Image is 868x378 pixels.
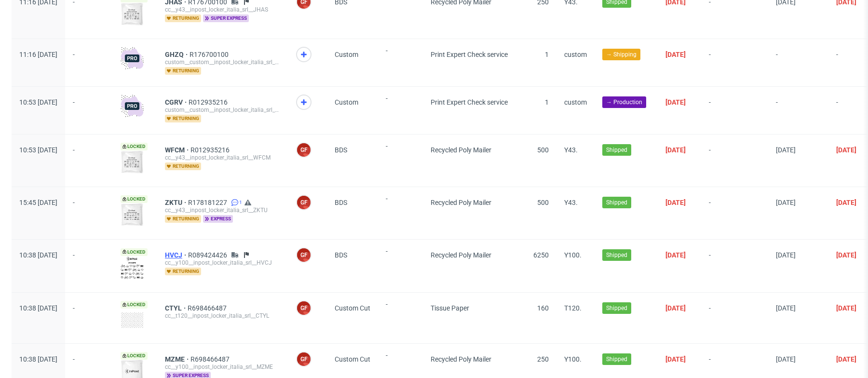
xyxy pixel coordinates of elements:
[564,98,587,106] span: custom
[121,203,144,226] img: version_two_editor_design.png
[190,51,231,58] a: R176700100
[564,199,578,206] span: Y43.
[836,304,856,312] span: [DATE]
[190,146,231,154] span: R012935216
[564,51,587,58] span: custom
[19,304,57,312] span: 10:38 [DATE]
[121,47,144,70] img: pro-icon.017ec5509f39f3e742e3.png
[564,304,582,312] span: T120.
[386,300,415,332] span: -
[165,146,190,154] a: WFCM
[836,146,856,154] span: [DATE]
[19,251,57,259] span: 10:38 [DATE]
[606,251,627,259] span: Shipped
[229,199,242,206] a: 1
[73,51,105,75] span: -
[545,98,549,106] span: 1
[431,98,508,106] span: Print Expert Check service
[19,199,57,206] span: 15:45 [DATE]
[165,215,201,223] span: returning
[189,98,230,106] a: R012935216
[776,199,796,206] span: [DATE]
[73,199,105,228] span: -
[665,199,686,206] span: [DATE]
[121,195,148,203] span: Locked
[776,251,796,259] span: [DATE]
[776,304,796,312] span: [DATE]
[297,301,311,315] figcaption: GF
[709,146,760,175] span: -
[776,98,821,122] span: -
[165,259,281,267] div: cc__y100__inpost_locker_italia_srl__HVCJ
[165,14,201,22] span: returning
[606,98,642,107] span: → Production
[165,304,188,312] a: CTYL
[665,304,686,312] span: [DATE]
[335,199,347,206] span: BDS
[121,143,148,150] span: Locked
[606,198,627,207] span: Shipped
[121,2,144,26] img: version_two_editor_design.png
[335,251,347,259] span: BDS
[776,51,821,75] span: -
[537,304,549,312] span: 160
[121,352,148,360] span: Locked
[537,199,549,206] span: 500
[188,304,229,312] a: R698466487
[665,251,686,259] span: [DATE]
[297,143,311,157] figcaption: GF
[297,352,311,366] figcaption: GF
[836,355,856,363] span: [DATE]
[776,146,796,154] span: [DATE]
[19,355,57,363] span: 10:38 [DATE]
[665,146,686,154] span: [DATE]
[606,304,627,312] span: Shipped
[431,51,508,58] span: Print Expert Check service
[564,146,578,154] span: Y43.
[431,355,491,363] span: Recycled Poly Mailer
[386,195,415,228] span: -
[564,251,582,259] span: Y100.
[73,251,105,280] span: -
[836,199,856,206] span: [DATE]
[606,355,627,364] span: Shipped
[188,251,229,259] a: R089424426
[165,154,281,162] div: cc__y43__inpost_locker_italia_srl__WFCM
[239,199,242,206] span: 1
[165,199,188,206] a: ZKTU
[709,304,760,332] span: -
[121,312,144,328] img: version_two_editor_data
[709,51,760,75] span: -
[386,47,415,75] span: -
[606,50,637,59] span: → Shipping
[165,206,281,214] div: cc__y43__inpost_locker_italia_srl__ZKTU
[335,146,347,154] span: BDS
[203,14,249,22] span: super express
[537,355,549,363] span: 250
[665,98,686,106] span: [DATE]
[188,199,229,206] a: R178181227
[121,94,144,118] img: pro-icon.017ec5509f39f3e742e3.png
[165,115,201,122] span: returning
[165,98,189,106] a: CGRV
[709,199,760,228] span: -
[73,304,105,332] span: -
[836,251,856,259] span: [DATE]
[165,51,190,58] a: GHZQ
[564,355,582,363] span: Y100.
[297,196,311,209] figcaption: GF
[19,98,57,106] span: 10:53 [DATE]
[190,355,231,363] span: R698466487
[165,251,188,259] a: HVCJ
[121,256,144,279] img: version_two_editor_design.png
[431,304,469,312] span: Tissue Paper
[165,6,281,13] div: cc__y43__inpost_locker_italia_srl__JHAS
[73,98,105,122] span: -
